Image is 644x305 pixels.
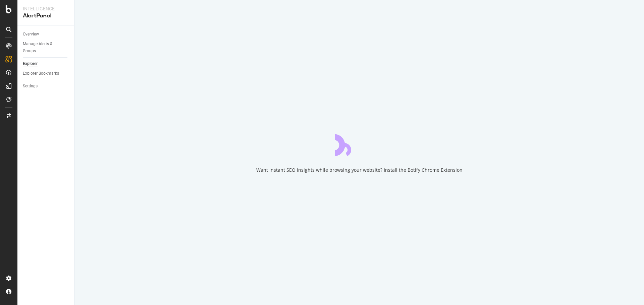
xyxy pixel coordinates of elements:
div: Settings [23,83,38,90]
a: Explorer Bookmarks [23,70,69,77]
a: Manage Alerts & Groups [23,41,69,55]
a: Settings [23,83,69,90]
div: Explorer Bookmarks [23,70,59,77]
div: Want instant SEO insights while browsing your website? Install the Botify Chrome Extension [256,167,463,173]
a: Explorer [23,60,69,67]
div: Intelligence [23,5,69,12]
div: animation [335,132,383,156]
div: Explorer [23,60,38,67]
a: Overview [23,31,69,38]
div: Overview [23,31,39,38]
div: Manage Alerts & Groups [23,41,63,55]
div: AlertPanel [23,12,69,20]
